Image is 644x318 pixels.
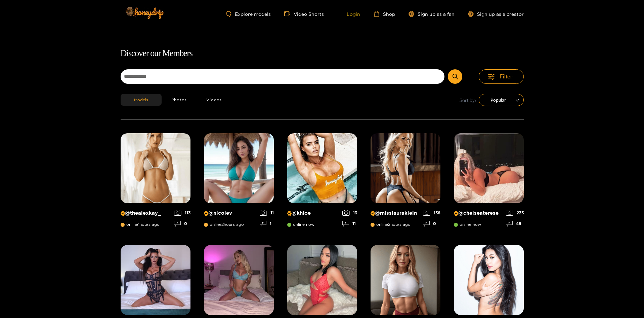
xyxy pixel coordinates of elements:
img: Creator Profile Image: dancingqueen [454,245,524,315]
button: Models [121,94,162,106]
span: Popular [484,95,519,105]
span: online now [287,222,314,227]
div: 11 [342,221,357,226]
div: 0 [423,221,440,226]
a: Video Shorts [284,11,324,17]
img: Creator Profile Image: misslauraklein [371,133,440,203]
button: Submit Search [448,69,462,84]
img: Creator Profile Image: thesarahbetz [204,245,274,315]
div: 13 [342,210,357,216]
a: Login [337,11,360,17]
img: Creator Profile Image: chelseaterese [454,133,524,203]
span: Filter [500,73,513,80]
div: 136 [423,210,440,216]
span: online now [454,222,481,227]
span: online 2 hours ago [371,222,411,227]
div: 233 [506,210,524,216]
span: online 2 hours ago [204,222,244,227]
button: Filter [479,69,524,84]
img: Creator Profile Image: khloe [287,133,357,203]
p: @ nicolev [204,210,256,216]
h1: Discover our Members [121,46,524,61]
div: 0 [174,221,190,226]
img: Creator Profile Image: michelle [371,245,440,315]
a: Creator Profile Image: chelseaterese@chelseatereseonline now23348 [454,133,524,232]
button: Videos [197,94,231,106]
a: Creator Profile Image: nicolev@nicolevonline2hours ago111 [204,133,274,232]
p: @ thealexkay_ [121,210,171,216]
button: Photos [162,94,197,106]
div: sort [479,94,524,106]
a: Explore models [226,11,270,17]
p: @ misslauraklein [371,210,420,216]
a: Shop [374,11,395,17]
img: Creator Profile Image: nicolev [204,133,274,203]
p: @ khloe [287,210,339,216]
span: video-camera [284,11,294,17]
span: Sort by: [460,96,476,104]
img: Creator Profile Image: yourwildfantasyy69 [287,245,357,315]
div: 11 [260,210,274,216]
a: Creator Profile Image: khloe@khloeonline now1311 [287,133,357,232]
img: Creator Profile Image: sachasworlds [121,245,190,315]
div: 1 [260,221,274,226]
a: Creator Profile Image: thealexkay_@thealexkay_online1hours ago1130 [121,133,190,232]
div: 48 [506,221,524,226]
a: Sign up as a fan [409,11,455,17]
a: Creator Profile Image: misslauraklein@misslaurakleinonline2hours ago1360 [371,133,440,232]
img: Creator Profile Image: thealexkay_ [121,133,190,203]
span: online 1 hours ago [121,222,160,227]
a: Sign up as a creator [468,11,524,17]
div: 113 [174,210,190,216]
p: @ chelseaterese [454,210,503,216]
